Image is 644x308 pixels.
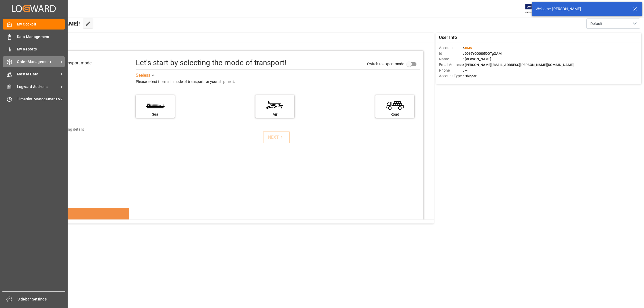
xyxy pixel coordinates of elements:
div: Select transport mode [50,60,92,66]
span: Email Address [439,62,463,68]
span: Data Management [17,34,65,40]
div: NEXT [268,134,284,141]
div: Add shipping details [50,127,84,132]
div: See less [136,72,150,79]
div: Air [258,112,292,117]
span: : 0019Y0000050OTgQAM [463,52,502,56]
div: Road [378,112,412,117]
span: Id [439,51,463,56]
span: Account [439,45,463,51]
a: Data Management [3,31,65,42]
a: My Cockpit [3,19,65,30]
span: : [PERSON_NAME][EMAIL_ADDRESS][PERSON_NAME][DOMAIN_NAME] [463,63,574,67]
span: Sidebar Settings [17,296,65,302]
span: : [463,46,472,50]
span: Logward Add-ons [17,84,59,90]
span: My Reports [17,46,65,52]
div: Please select the main mode of transport for your shipment. [136,79,420,85]
span: Order Management [17,59,59,65]
span: : Shipper [463,74,477,78]
button: NEXT [263,131,290,143]
span: : [PERSON_NAME] [463,57,491,61]
span: Switch to expert mode [367,62,404,66]
button: open menu [586,19,640,29]
span: Phone [439,68,463,73]
img: Exertis%20JAM%20-%20Email%20Logo.jpg_1722504956.jpg [525,4,544,13]
div: Let's start by selecting the mode of transport! [136,57,286,68]
span: JIMS [464,46,472,50]
span: User Info [439,34,457,41]
span: My Cockpit [17,21,65,27]
span: Master Data [17,71,59,77]
div: Welcome, [PERSON_NAME] [536,6,628,12]
span: Default [590,21,602,27]
span: : — [463,68,467,72]
span: Name [439,56,463,62]
div: Sea [138,112,172,117]
span: Account Type [439,73,463,79]
span: Timeslot Management V2 [17,96,65,102]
